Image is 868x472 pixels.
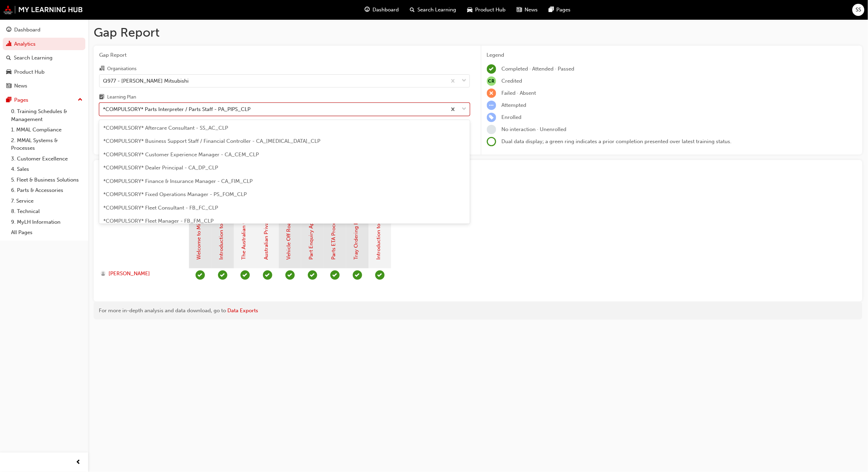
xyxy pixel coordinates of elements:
[103,165,218,171] span: *COMPULSORY* Dealer Principal - CA_DP_CLP
[99,51,470,59] span: Gap Report
[8,164,85,175] a: 4. Sales
[511,3,543,17] a: news-iconNews
[462,3,511,17] a: car-iconProduct Hub
[6,55,11,61] span: search-icon
[99,307,857,315] div: For more in-depth analysis and data download, go to
[410,6,415,14] span: search-icon
[517,6,522,14] span: news-icon
[218,270,227,280] span: learningRecordVerb_PASS-icon
[365,6,370,14] span: guage-icon
[557,6,571,14] span: Pages
[502,90,536,96] span: Failed · Absent
[8,175,85,185] a: 5. Fleet & Business Solutions
[6,27,11,33] span: guage-icon
[462,105,467,114] span: down-icon
[8,106,85,124] a: 0. Training Schedules & Management
[8,206,85,217] a: 8. Technical
[8,135,85,154] a: 2. MMAL Systems & Processes
[6,97,11,103] span: pages-icon
[487,125,496,134] span: learningRecordVerb_NONE-icon
[103,77,189,85] div: Q977 - [PERSON_NAME] Mitsubishi
[3,66,85,78] a: Product Hub
[103,125,228,131] span: *COMPULSORY* Aftercare Consultant - SS_AC_CLP
[3,5,83,14] img: mmal
[8,124,85,135] a: 1. MMAL Compliance
[107,65,136,72] div: Organisations
[502,66,575,72] span: Completed · Attended · Passed
[8,227,85,238] a: All Pages
[467,6,472,14] span: car-icon
[404,3,462,17] a: search-iconSearch Learning
[417,6,456,14] span: Search Learning
[8,154,85,164] a: 3. Customer Excellence
[3,80,85,92] a: News
[103,138,320,144] span: *COMPULSORY* Business Support Staff / Financial Controller - CA_[MEDICAL_DATA]_CLP
[852,4,865,16] button: SS
[14,96,28,104] div: Pages
[502,126,567,132] span: No interaction · Unenrolled
[376,188,382,260] a: Introduction to MiDealerAssist
[502,114,522,120] span: Enrolled
[103,178,253,184] span: *COMPULSORY* Finance & Insurance Manager - CA_FIM_CLP
[372,6,399,14] span: Dashboard
[502,102,527,108] span: Attempted
[330,270,340,280] span: learningRecordVerb_COMPLETE-icon
[14,26,40,34] div: Dashboard
[240,270,250,280] span: learningRecordVerb_PASS-icon
[14,54,53,62] div: Search Learning
[359,3,404,17] a: guage-iconDashboard
[6,69,11,75] span: car-icon
[8,196,85,206] a: 7. Service
[487,64,496,74] span: learningRecordVerb_COMPLETE-icon
[487,89,496,98] span: learningRecordVerb_FAIL-icon
[487,51,857,59] div: Legend
[549,6,554,14] span: pages-icon
[543,3,576,17] a: pages-iconPages
[3,94,85,107] button: Pages
[331,199,337,260] a: Parts ETA Process - Video
[103,151,259,158] span: *COMPULSORY* Customer Experience Manager - CA_CEM_CLP
[107,94,136,101] div: Learning Plan
[103,191,247,197] span: *COMPULSORY* Fixed Operations Manager - PS_FOM_CLP
[308,270,317,280] span: learningRecordVerb_COMPLETE-icon
[8,185,85,196] a: 6. Parts & Accessories
[3,38,85,50] a: Analytics
[487,101,496,110] span: learningRecordVerb_ATTEMPT-icon
[6,83,11,89] span: news-icon
[3,24,85,36] a: Dashboard
[108,270,150,278] span: [PERSON_NAME]
[101,270,182,278] a: [PERSON_NAME]
[8,217,85,228] a: 9. MyLH Information
[487,113,496,122] span: learningRecordVerb_ENROLL-icon
[502,138,732,145] span: Dual data display; a green ring indicates a prior completion presented over latest training status.
[285,270,295,280] span: learningRecordVerb_COMPLETE-icon
[76,458,81,467] span: prev-icon
[487,76,496,86] span: null-icon
[103,205,218,211] span: *COMPULSORY* Fleet Consultant - FB_FC_CLP
[475,6,506,14] span: Product Hub
[14,82,27,90] div: News
[3,22,85,94] button: DashboardAnalyticsSearch LearningProduct HubNews
[14,68,45,76] div: Product Hub
[6,41,11,47] span: chart-icon
[94,25,862,40] h1: Gap Report
[856,6,861,14] span: SS
[353,270,362,280] span: learningRecordVerb_COMPLETE-icon
[263,270,272,280] span: learningRecordVerb_PASS-icon
[502,78,522,84] span: Credited
[525,6,538,14] span: News
[227,307,258,314] a: Data Exports
[99,94,104,101] span: learningplan-icon
[3,52,85,64] a: Search Learning
[78,95,83,104] span: up-icon
[462,76,467,85] span: down-icon
[99,66,104,72] span: organisation-icon
[375,270,385,280] span: learningRecordVerb_PASS-icon
[103,218,214,224] span: *COMPULSORY* Fleet Manager - FB_FM_CLP
[196,270,205,280] span: learningRecordVerb_COMPLETE-icon
[103,105,251,113] div: *COMPULSORY* Parts Interpreter / Parts Staff - PA_PIPS_CLP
